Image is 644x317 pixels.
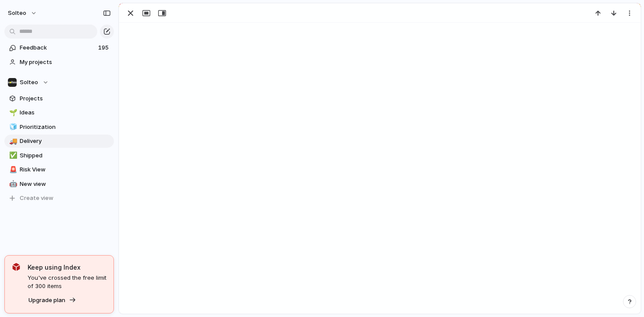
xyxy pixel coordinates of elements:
button: 🌱 [8,108,17,117]
span: Risk View [20,165,111,174]
button: 🚚 [8,137,17,146]
a: 🤖New view [4,178,114,191]
span: Upgrade plan [28,296,65,305]
button: Upgrade plan [26,294,79,306]
span: Prioritization [20,123,111,132]
span: solteo [8,9,26,18]
div: 🌱 [9,108,15,118]
button: 🤖 [8,180,17,189]
a: 🚨Risk View [4,163,114,176]
span: Create view [20,194,53,203]
span: Solteo [20,78,38,87]
span: Delivery [20,137,111,146]
button: 🧊 [8,123,17,132]
span: My projects [20,58,111,67]
span: 195 [98,43,110,52]
div: ✅ [9,150,15,160]
button: solteo [4,6,42,20]
button: Create view [4,192,114,205]
div: 🚚 [9,136,15,146]
button: ✅ [8,151,17,160]
a: My projects [4,56,114,69]
a: 🌱Ideas [4,106,114,119]
a: 🚚Delivery [4,135,114,148]
span: New view [20,180,111,189]
a: ✅Shipped [4,149,114,162]
span: Ideas [20,108,111,117]
span: Feedback [20,43,96,52]
button: Solteo [4,76,114,89]
span: Shipped [20,151,111,160]
div: 🚨 [9,165,15,175]
span: Projects [20,94,111,103]
button: 🚨 [8,165,17,174]
div: 🧊 [9,122,15,132]
div: 🤖 [9,179,15,189]
a: Projects [4,92,114,105]
span: You've crossed the free limit of 300 items [28,274,106,291]
a: 🧊Prioritization [4,121,114,134]
span: Keep using Index [28,263,106,272]
a: Feedback195 [4,41,114,54]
